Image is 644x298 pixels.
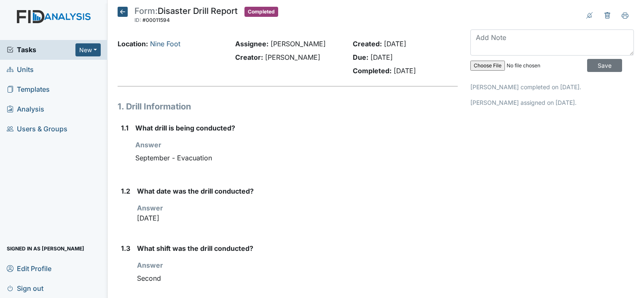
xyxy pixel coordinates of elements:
label: 1.1 [121,123,129,133]
span: Signed in as [PERSON_NAME] [7,242,84,255]
strong: Location: [118,40,148,48]
span: [PERSON_NAME] [265,53,320,61]
strong: Due: [353,53,368,61]
label: What drill is being conducted? [135,123,235,133]
strong: Answer [137,261,163,269]
p: [DATE] [137,213,458,223]
span: #00011594 [142,17,170,23]
strong: Answer [135,141,161,149]
input: Save [587,59,622,72]
label: What shift was the drill conducted? [137,243,253,253]
strong: Creator: [235,53,263,61]
p: [PERSON_NAME] completed on [DATE]. [470,82,634,91]
span: Templates [7,83,50,96]
strong: Created: [353,40,382,48]
strong: Assignee: [235,40,268,48]
strong: Answer [137,204,163,212]
span: [DATE] [394,67,416,75]
label: 1.2 [121,186,130,196]
label: 1.3 [121,243,130,253]
span: Analysis [7,103,44,116]
a: Tasks [7,45,75,55]
a: Nine Foot [150,40,180,48]
button: New [75,43,101,56]
span: [DATE] [370,53,393,61]
label: What date was the drill conducted? [137,186,254,196]
span: ID: [134,17,141,23]
h1: 1. Drill Information [118,100,458,113]
span: Form: [134,6,158,16]
div: September - Evacuation [135,150,458,166]
div: Second [137,270,458,286]
span: Sign out [7,282,43,295]
span: [DATE] [384,40,406,48]
span: [PERSON_NAME] [271,40,326,48]
div: Disaster Drill Report [134,7,238,25]
span: Edit Profile [7,262,51,275]
p: [PERSON_NAME] assigned on [DATE]. [470,98,634,107]
strong: Completed: [353,67,392,75]
span: Completed [244,7,278,17]
span: Users & Groups [7,122,67,136]
span: Units [7,63,34,76]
